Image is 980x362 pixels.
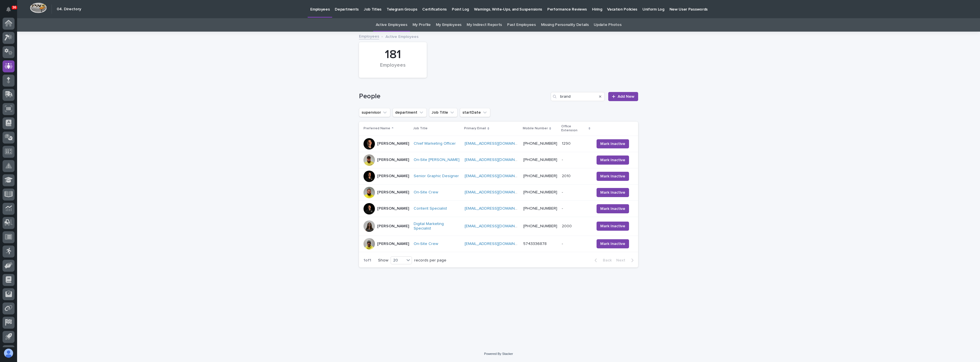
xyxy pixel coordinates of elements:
[369,62,417,74] div: Employees
[465,242,529,246] a: [EMAIL_ADDRESS][DOMAIN_NAME]
[414,190,438,195] a: On-Site Crew
[541,18,589,32] a: Missing Personality Details
[359,152,638,168] tr: [PERSON_NAME]On-Site [PERSON_NAME] [EMAIL_ADDRESS][DOMAIN_NAME] [PHONE_NUMBER]-- Mark Inactive
[562,223,573,229] p: 2000
[597,188,629,197] button: Mark Inactive
[600,157,625,163] span: Mark Inactive
[523,224,557,228] a: [PHONE_NUMBER]
[359,108,390,117] button: supervisor
[590,258,614,263] button: Back
[561,123,587,134] p: Office Extension
[562,156,564,162] p: -
[465,206,529,210] a: [EMAIL_ADDRESS][DOMAIN_NAME]
[378,258,388,263] p: Show
[359,136,638,152] tr: [PERSON_NAME]Chief Marketing Officer [EMAIL_ADDRESS][DOMAIN_NAME] [PHONE_NUMBER]12901290 Mark Ina...
[377,158,409,162] p: [PERSON_NAME]
[13,5,16,9] p: 36
[465,142,529,146] a: [EMAIL_ADDRESS][DOMAIN_NAME]
[597,239,629,248] button: Mark Inactive
[359,253,376,267] p: 1 of 1
[600,173,625,179] span: Mark Inactive
[377,242,409,246] p: [PERSON_NAME]
[523,190,557,194] a: [PHONE_NUMBER]
[7,7,15,16] div: Notifications36
[359,92,548,101] h1: People
[413,18,431,32] a: My Profile
[465,158,529,162] a: [EMAIL_ADDRESS][DOMAIN_NAME]
[359,201,638,217] tr: [PERSON_NAME]Content Specialist [EMAIL_ADDRESS][DOMAIN_NAME] [PHONE_NUMBER]-- Mark Inactive
[414,158,460,162] a: On-Site [PERSON_NAME]
[562,140,572,146] p: 1290
[364,125,390,132] p: Preferred Name
[465,190,529,194] a: [EMAIL_ADDRESS][DOMAIN_NAME]
[30,3,47,13] img: Workspace Logo
[465,174,529,178] a: [EMAIL_ADDRESS][DOMAIN_NAME]
[507,18,536,32] a: Past Employees
[460,108,490,117] button: startDate
[597,204,629,213] button: Mark Inactive
[377,174,409,179] p: [PERSON_NAME]
[600,223,625,229] span: Mark Inactive
[594,18,621,32] a: Update Photos
[523,206,557,210] a: [PHONE_NUMBER]
[414,206,447,211] a: Content Specialist
[393,108,427,117] button: department
[523,125,548,132] p: Mobile Number
[377,141,409,146] p: [PERSON_NAME]
[600,241,625,247] span: Mark Inactive
[562,189,564,195] p: -
[600,141,625,147] span: Mark Inactive
[436,18,462,32] a: My Employees
[413,125,428,132] p: Job Title
[597,139,629,148] button: Mark Inactive
[359,184,638,201] tr: [PERSON_NAME]On-Site Crew [EMAIL_ADDRESS][DOMAIN_NAME] [PHONE_NUMBER]-- Mark Inactive
[359,236,638,252] tr: [PERSON_NAME]On-Site Crew [EMAIL_ADDRESS][DOMAIN_NAME] 5743336878-- Mark Inactive
[562,205,564,211] p: -
[608,92,638,101] a: Add New
[597,172,629,181] button: Mark Inactive
[385,33,418,39] p: Active Employees
[467,18,502,32] a: My Indirect Reports
[523,174,557,178] a: [PHONE_NUMBER]
[600,190,625,195] span: Mark Inactive
[551,92,605,101] input: Search
[359,168,638,184] tr: [PERSON_NAME]Senior Graphic Designer [EMAIL_ADDRESS][DOMAIN_NAME] [PHONE_NUMBER]20102010 Mark Ina...
[359,33,379,39] a: Employees
[465,224,529,228] a: [EMAIL_ADDRESS][DOMAIN_NAME]
[464,125,486,132] p: Primary Email
[414,222,460,231] a: Digital Marketing Specialist
[562,173,572,179] p: 2010
[616,258,629,262] span: Next
[376,18,407,32] a: Active Employees
[597,156,629,165] button: Mark Inactive
[414,258,446,263] p: records per page
[600,206,625,212] span: Mark Inactive
[3,3,15,15] button: Notifications
[523,142,557,146] a: [PHONE_NUMBER]
[377,206,409,211] p: [PERSON_NAME]
[599,258,612,262] span: Back
[614,258,638,263] button: Next
[414,141,456,146] a: Chief Marketing Officer
[377,224,409,229] p: [PERSON_NAME]
[369,48,417,62] div: 181
[359,217,638,236] tr: [PERSON_NAME]Digital Marketing Specialist [EMAIL_ADDRESS][DOMAIN_NAME] [PHONE_NUMBER]20002000 Mar...
[597,222,629,231] button: Mark Inactive
[523,242,547,246] a: 5743336878
[484,352,513,355] a: Powered By Stacker
[562,240,564,246] p: -
[377,190,409,195] p: [PERSON_NAME]
[3,347,15,359] button: users-avatar
[57,7,81,12] h2: 04. Directory
[391,257,405,263] div: 20
[618,95,634,99] span: Add New
[429,108,458,117] button: Job Title
[414,174,459,179] a: Senior Graphic Designer
[523,158,557,162] a: [PHONE_NUMBER]
[414,242,438,246] a: On-Site Crew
